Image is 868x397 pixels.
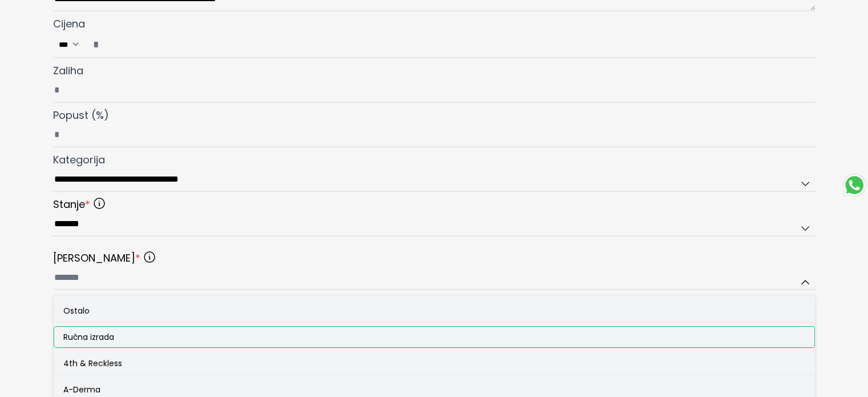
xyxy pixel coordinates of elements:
[53,197,90,212] span: Stanje
[53,17,85,31] span: Cijena
[63,305,90,316] span: Ostalo
[53,123,815,147] input: Popust (%)
[53,63,83,78] span: Zaliha
[63,358,122,369] span: 4th & Reckless
[54,37,86,53] select: Cijena
[53,79,815,103] input: Zaliha
[53,108,109,122] span: Popust (%)
[63,384,100,395] span: A-Derma
[86,32,814,57] input: Cijena
[53,168,815,192] input: Kategorija
[53,153,105,167] span: Kategorija
[63,331,114,343] span: Ručna izrada
[53,250,140,266] span: [PERSON_NAME]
